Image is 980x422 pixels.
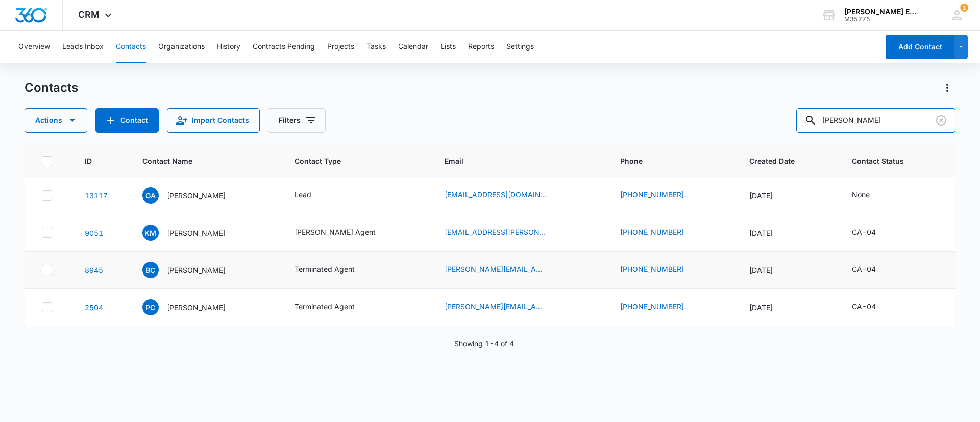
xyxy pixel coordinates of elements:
[445,301,565,313] div: Email - Callahan.paige24@gmail.com - Select to Edit Field
[960,4,968,12] span: 1
[116,31,146,63] button: Contacts
[142,187,159,204] span: GA
[366,31,386,63] button: Tasks
[445,301,547,312] a: [PERSON_NAME][EMAIL_ADDRESS][DOMAIN_NAME]
[620,227,702,239] div: Phone - (951) 704-0859 - Select to Edit Field
[142,225,159,241] span: KM
[85,266,103,275] a: Navigate to contact details page for Brodie Callahan
[158,31,205,63] button: Organizations
[852,264,894,276] div: Contact Status - CA-04 - Select to Edit Field
[217,31,240,63] button: History
[253,31,315,63] button: Contracts Pending
[295,301,373,313] div: Contact Type - Terminated Agent - Select to Edit Field
[620,264,684,275] a: [PHONE_NUMBER]
[295,227,376,237] div: [PERSON_NAME] Agent
[445,156,581,166] span: Email
[933,112,949,129] button: Clear
[852,264,876,275] div: CA-04
[749,228,827,238] div: [DATE]
[85,303,103,312] a: Navigate to contact details page for Paige Callahan
[142,156,256,166] span: Contact Name
[749,302,827,313] div: [DATE]
[95,108,159,133] button: Add Contact
[939,80,955,96] button: Actions
[268,108,326,133] button: Filters
[749,190,827,201] div: [DATE]
[24,80,78,95] h1: Contacts
[142,299,244,315] div: Contact Name - Paige Callahan - Select to Edit Field
[445,227,565,239] div: Email - kym.mclean@verizon.net - Select to Edit Field
[327,31,354,63] button: Projects
[852,156,924,166] span: Contact Status
[620,189,702,202] div: Phone - (305) 922-3317 - Select to Edit Field
[506,31,534,63] button: Settings
[454,338,514,349] p: Showing 1-4 of 4
[796,108,955,133] input: Search Contacts
[844,8,919,16] div: account name
[445,189,565,202] div: Email - gema_lopez@yahoo.com - Select to Edit Field
[398,31,428,63] button: Calendar
[85,229,103,237] a: Navigate to contact details page for Kim McLean
[295,264,355,275] div: Terminated Agent
[445,189,547,200] a: [EMAIL_ADDRESS][DOMAIN_NAME]
[852,227,876,237] div: CA-04
[142,262,159,278] span: BC
[167,108,260,133] button: Import Contacts
[852,227,894,239] div: Contact Status - CA-04 - Select to Edit Field
[142,225,244,241] div: Contact Name - Kim McLean - Select to Edit Field
[620,189,684,200] a: [PHONE_NUMBER]
[852,301,894,313] div: Contact Status - CA-04 - Select to Edit Field
[18,31,50,63] button: Overview
[295,189,311,200] div: Lead
[960,4,968,12] div: notifications count
[295,156,405,166] span: Contact Type
[167,228,226,238] p: [PERSON_NAME]
[852,189,870,200] div: None
[142,187,244,204] div: Contact Name - Gema A Lopez - Select to Edit Field
[620,264,702,276] div: Phone - (951) 704-8606 - Select to Edit Field
[749,265,827,276] div: [DATE]
[445,264,547,275] a: [PERSON_NAME][EMAIL_ADDRESS][DOMAIN_NAME]
[620,301,702,313] div: Phone - (951) 440-5492 - Select to Edit Field
[445,264,565,276] div: Email - brodie.callahan18@gmail.com - Select to Edit Field
[142,299,159,315] span: PC
[62,31,104,63] button: Leads Inbox
[167,265,226,276] p: [PERSON_NAME]
[620,156,710,166] span: Phone
[85,191,108,200] a: Navigate to contact details page for Gema A Lopez
[24,108,87,133] button: Actions
[295,227,394,239] div: Contact Type - Allison James Agent - Select to Edit Field
[468,31,494,63] button: Reports
[445,227,547,237] a: [EMAIL_ADDRESS][PERSON_NAME][DOMAIN_NAME]
[78,9,100,20] span: CRM
[85,156,103,166] span: ID
[620,227,684,237] a: [PHONE_NUMBER]
[142,262,244,278] div: Contact Name - Brodie Callahan - Select to Edit Field
[852,301,876,312] div: CA-04
[295,189,330,202] div: Contact Type - Lead - Select to Edit Field
[295,264,373,276] div: Contact Type - Terminated Agent - Select to Edit Field
[167,302,226,313] p: [PERSON_NAME]
[749,156,813,166] span: Created Date
[886,35,954,59] button: Add Contact
[620,301,684,312] a: [PHONE_NUMBER]
[844,16,919,23] div: account id
[295,301,355,312] div: Terminated Agent
[167,190,226,201] p: [PERSON_NAME]
[852,189,888,202] div: Contact Status - None - Select to Edit Field
[440,31,456,63] button: Lists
